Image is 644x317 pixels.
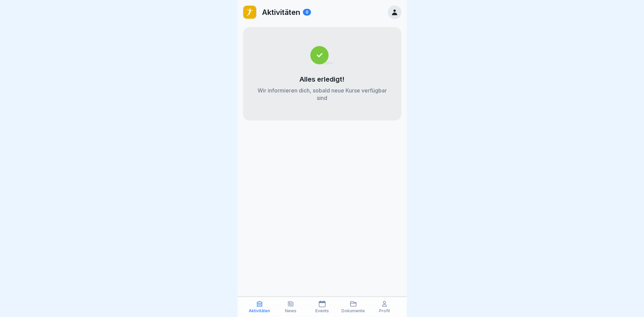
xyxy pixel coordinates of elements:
[379,309,390,313] p: Profil
[262,8,300,17] p: Aktivitäten
[315,309,329,313] p: Events
[299,75,345,83] p: Alles erledigt!
[310,46,334,64] img: completed.svg
[341,309,365,313] p: Dokumente
[257,87,388,102] p: Wir informieren dich, sobald neue Kurse verfügbar sind
[243,6,256,19] img: oo2rwhh5g6mqyfqxhtbddxvd.png
[285,309,296,313] p: News
[249,309,270,313] p: Aktivitäten
[303,9,311,16] div: 0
